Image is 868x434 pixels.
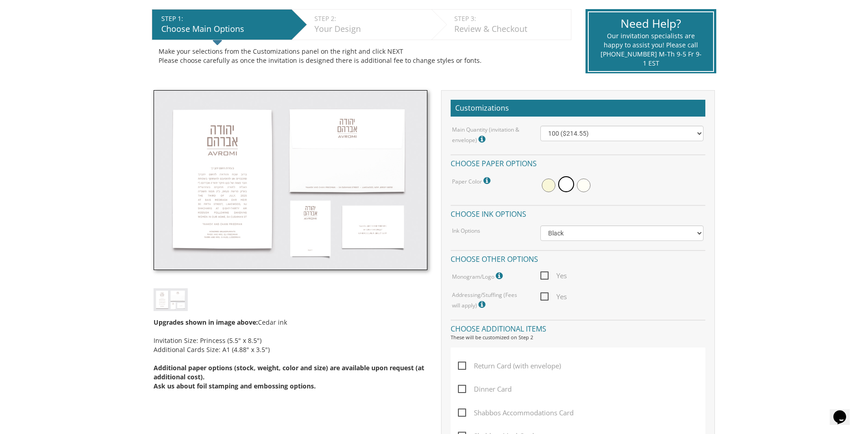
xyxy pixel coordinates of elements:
[452,126,527,145] label: Main Quantity (invitation & envelope)
[314,23,427,35] div: Your Design
[452,227,480,235] label: Ink Options
[451,100,705,117] h2: Customizations
[454,23,566,35] div: Review & Checkout
[451,250,705,266] h4: Choose other options
[154,382,316,390] span: Ask us about foil stamping and embossing options.
[540,270,567,281] span: Yes
[830,398,859,425] iframe: chat widget
[154,318,258,327] span: Upgrades shown in image above:
[451,154,705,170] h4: Choose paper options
[452,270,505,282] label: Monogram/Logo
[451,334,705,341] div: These will be customized on Step 2
[154,363,424,381] span: Additional paper options (stock, weight, color and size) are available upon request (at additiona...
[458,360,561,372] span: Return Card (with envelope)
[154,90,427,271] img: bminv-thumb-3.jpg
[314,14,427,23] div: STEP 2:
[451,320,705,336] h4: Choose additional items
[154,311,427,391] div: Cedar ink Invitation Size: Princess (5.5" x 8.5") Additional Cards Size: A1 (4.88" x 3.5")
[458,407,574,419] span: Shabbos Accommodations Card
[600,15,702,32] div: Need Help?
[451,205,705,221] h4: Choose ink options
[540,291,567,302] span: Yes
[161,14,287,23] div: STEP 1:
[600,31,702,68] div: Our invitation specialists are happy to assist you! Please call [PHONE_NUMBER] M-Th 9-5 Fr 9-1 EST
[454,14,566,23] div: STEP 3:
[159,47,565,65] div: Make your selections from the Customizations panel on the right and click NEXT Please choose care...
[452,175,493,187] label: Paper Color
[458,383,512,395] span: Dinner Card
[161,23,287,35] div: Choose Main Options
[154,288,188,311] img: bminv-thumb-3.jpg
[452,291,527,311] label: Addressing/Stuffing (Fees will apply)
